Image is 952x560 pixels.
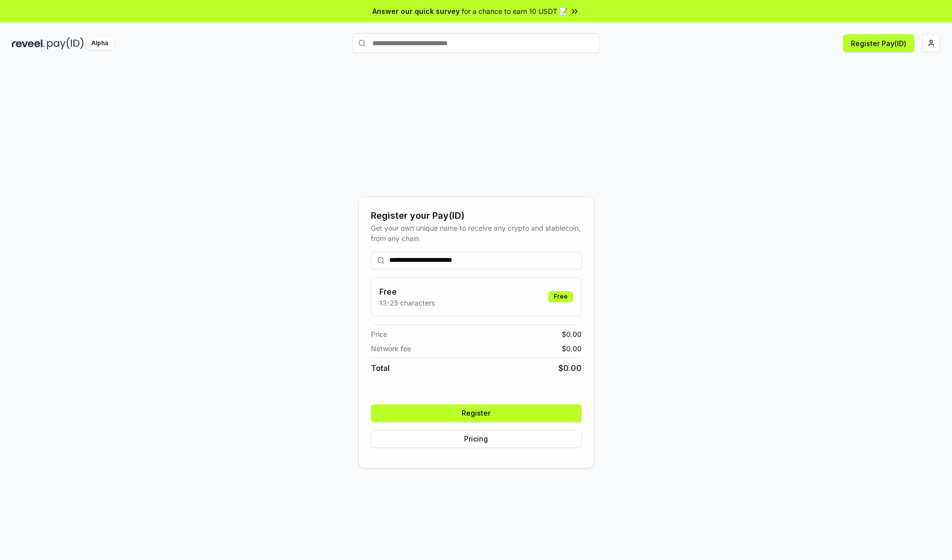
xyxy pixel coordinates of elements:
[12,37,45,50] img: reveel_dark
[86,37,114,50] div: Alpha
[562,329,582,339] span: $ 0.00
[462,6,568,16] span: for a chance to earn 10 USDT 📝
[47,37,84,50] img: pay_id
[371,209,582,223] div: Register your Pay(ID)
[379,286,435,298] h3: Free
[548,291,573,302] div: Free
[371,223,582,244] div: Get your own unique name to receive any crypto and stablecoin, from any chain
[372,6,460,16] span: Answer our quick survey
[562,343,582,354] span: $ 0.00
[371,362,390,374] span: Total
[371,343,411,354] span: Network fee
[371,404,582,422] button: Register
[843,34,914,52] button: Register Pay(ID)
[371,430,582,448] button: Pricing
[558,362,582,374] span: $ 0.00
[371,329,387,339] span: Price
[379,298,435,308] p: 13-25 characters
